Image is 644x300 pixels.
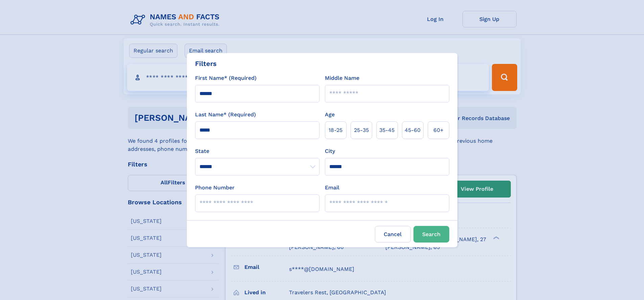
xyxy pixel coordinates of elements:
label: State [195,147,319,155]
button: Search [413,226,449,243]
label: Cancel [375,226,411,243]
div: Filters [195,59,217,69]
span: 18‑25 [329,126,342,134]
label: Age [325,111,335,119]
label: Last Name* (Required) [195,111,256,119]
span: 45‑60 [405,126,421,134]
span: 35‑45 [379,126,395,134]
span: 60+ [433,126,444,134]
label: Middle Name [325,74,359,82]
label: Phone Number [195,184,235,192]
span: 25‑35 [354,126,369,134]
label: First Name* (Required) [195,74,257,82]
label: Email [325,184,339,192]
label: City [325,147,335,155]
